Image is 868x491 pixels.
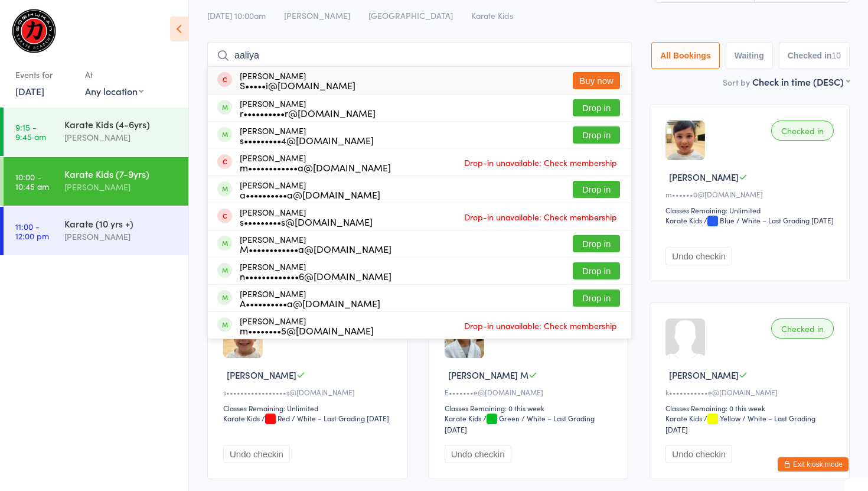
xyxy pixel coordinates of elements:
img: image1711002979.png [665,121,705,160]
div: m••••••0@[DOMAIN_NAME] [665,189,837,199]
div: [PERSON_NAME] [240,289,380,308]
span: [GEOGRAPHIC_DATA] [368,9,453,21]
div: [PERSON_NAME] [64,230,178,243]
button: Undo checkin [665,445,732,463]
div: s•••••••••s@[DOMAIN_NAME] [240,217,373,226]
a: 10:00 -10:45 amKarate Kids (7-9yrs)[PERSON_NAME] [4,157,188,206]
button: Waiting [726,42,773,69]
button: Exit kiosk mode [778,457,849,472]
label: Sort by [723,76,750,88]
div: Karate (10 yrs +) [64,217,178,230]
button: Drop in [573,181,620,198]
div: Karate Kids (4-6yrs) [64,118,178,131]
div: Check in time (DESC) [752,75,850,88]
button: Checked in10 [779,42,850,69]
time: 9:15 - 9:45 am [15,122,46,141]
a: [DATE] [15,84,44,97]
div: Classes Remaining: Unlimited [223,403,395,413]
div: Karate Kids [223,413,260,423]
span: / Red / White – Last Grading [DATE] [262,413,389,423]
div: Checked in [771,121,834,141]
div: Any location [85,84,143,97]
div: Karate Kids [665,215,702,225]
div: S•••••i@[DOMAIN_NAME] [240,80,355,90]
div: Classes Remaining: 0 this week [665,403,837,413]
span: [PERSON_NAME] [227,369,296,381]
div: [PERSON_NAME] [240,235,391,253]
div: Karate Kids [665,413,702,423]
div: Karate Kids (7-9yrs) [64,167,178,180]
span: Drop-in unavailable: Check membership [461,154,620,171]
span: [PERSON_NAME] M [448,369,528,381]
div: k•••••••••••e@[DOMAIN_NAME] [665,387,837,397]
div: A••••••••••a@[DOMAIN_NAME] [240,298,380,308]
div: Events for [15,65,73,84]
div: [PERSON_NAME] [240,71,355,90]
button: Drop in [573,235,620,252]
button: Drop in [573,290,620,307]
span: [DATE] 10:00am [207,9,266,21]
div: Classes Remaining: Unlimited [665,205,837,215]
div: [PERSON_NAME] [64,131,178,144]
div: s•••••••••••••••••s@[DOMAIN_NAME] [223,387,395,397]
a: 9:15 -9:45 amKarate Kids (4-6yrs)[PERSON_NAME] [4,108,188,156]
div: Checked in [771,318,834,339]
button: Buy now [573,72,620,89]
button: Drop in [573,126,620,144]
span: / Green / White – Last Grading [DATE] [445,413,595,434]
div: Karate Kids [445,413,481,423]
time: 11:00 - 12:00 pm [15,222,49,240]
button: Undo checkin [445,445,511,463]
div: [PERSON_NAME] [240,180,380,199]
div: a••••••••••a@[DOMAIN_NAME] [240,190,380,199]
div: m••••••••5@[DOMAIN_NAME] [240,326,374,335]
button: All Bookings [651,42,720,69]
span: [PERSON_NAME] [669,171,739,183]
time: 10:00 - 10:45 am [15,172,49,191]
a: 11:00 -12:00 pmKarate (10 yrs +)[PERSON_NAME] [4,207,188,255]
button: Drop in [573,262,620,279]
div: [PERSON_NAME] [240,262,391,281]
span: [PERSON_NAME] [669,369,739,381]
input: Search [207,42,632,69]
div: 10 [831,51,841,60]
span: [PERSON_NAME] [284,9,350,21]
span: / Blue / White – Last Grading [DATE] [704,215,834,225]
button: Undo checkin [223,445,290,463]
div: s•••••••••4@[DOMAIN_NAME] [240,135,374,145]
button: Drop in [573,99,620,116]
div: E•••••••e@[DOMAIN_NAME] [445,387,616,397]
div: m••••••••••••a@[DOMAIN_NAME] [240,162,391,172]
div: n•••••••••••••6@[DOMAIN_NAME] [240,271,391,281]
div: At [85,65,143,84]
span: Karate Kids [471,9,513,21]
span: Drop-in unavailable: Check membership [461,208,620,226]
div: [PERSON_NAME] [64,180,178,194]
button: Undo checkin [665,247,732,265]
div: Classes Remaining: 0 this week [445,403,616,413]
div: M••••••••••••a@[DOMAIN_NAME] [240,244,391,253]
div: [PERSON_NAME] [240,207,373,226]
div: [PERSON_NAME] [240,99,376,118]
span: Drop-in unavailable: Check membership [461,317,620,334]
span: / Yellow / White – Last Grading [DATE] [665,413,815,434]
div: [PERSON_NAME] [240,316,374,335]
div: [PERSON_NAME] [240,153,391,172]
img: Goshukan Karate Academy [12,9,56,53]
div: [PERSON_NAME] [240,126,374,145]
div: r••••••••••r@[DOMAIN_NAME] [240,108,376,118]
